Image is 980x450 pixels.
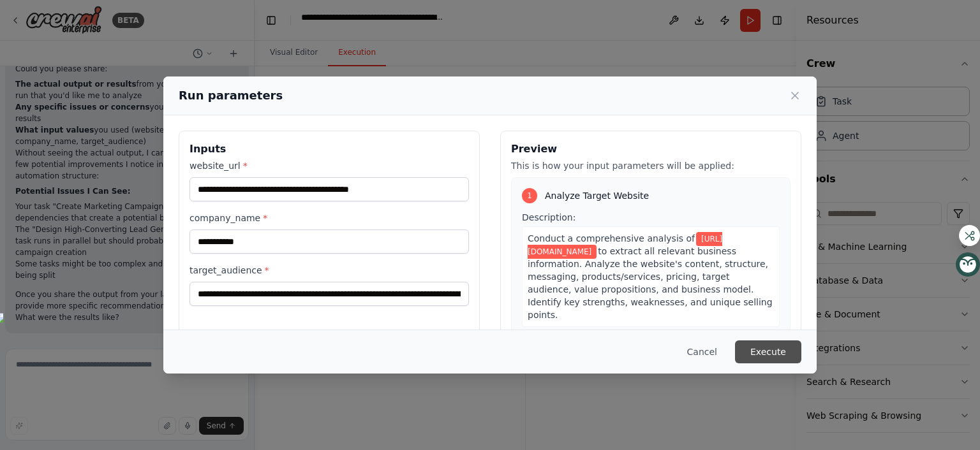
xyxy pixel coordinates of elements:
[189,142,469,157] h3: Inputs
[189,159,469,172] label: website_url
[511,159,791,172] p: This is how your input parameters will be applied:
[528,232,722,259] span: Variable: website_url
[189,264,469,277] label: target_audience
[189,212,469,224] label: company_name
[528,246,773,320] span: to extract all relevant business information. Analyze the website's content, structure, messaging...
[735,340,801,363] button: Execute
[511,142,791,157] h3: Preview
[522,188,537,203] div: 1
[528,233,695,243] span: Conduct a comprehensive analysis of
[522,212,575,222] span: Description:
[677,340,727,363] button: Cancel
[545,189,649,202] span: Analyze Target Website
[179,87,283,105] h2: Run parameters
